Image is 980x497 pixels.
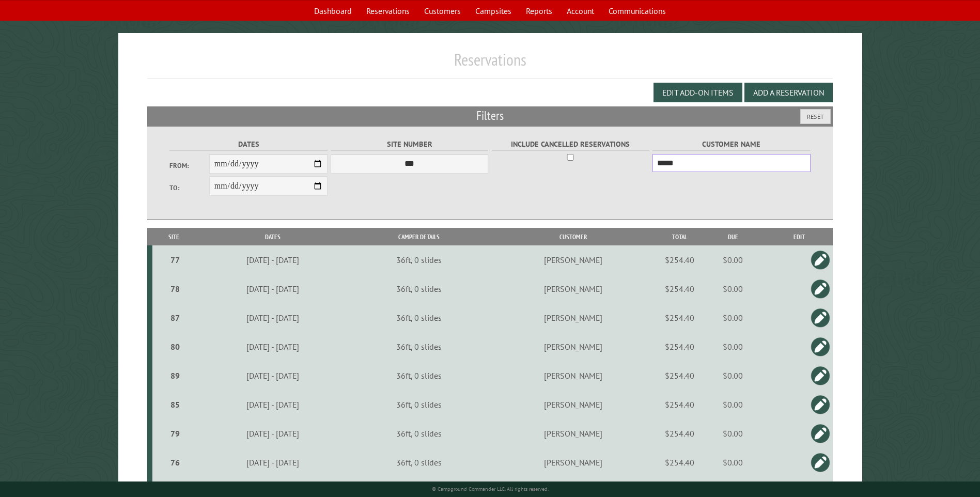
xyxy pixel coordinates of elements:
[351,274,487,303] td: 36ft, 0 slides
[487,332,659,361] td: [PERSON_NAME]
[157,255,193,265] div: 77
[196,255,349,265] div: [DATE] - [DATE]
[196,284,349,294] div: [DATE] - [DATE]
[157,457,193,468] div: 76
[701,332,766,361] td: $0.00
[147,106,832,126] h2: Filters
[351,361,487,390] td: 36ft, 0 slides
[800,109,831,124] button: Reset
[196,370,349,381] div: [DATE] - [DATE]
[157,341,193,352] div: 80
[152,228,194,246] th: Site
[157,399,193,410] div: 85
[659,419,701,448] td: $254.40
[701,245,766,274] td: $0.00
[351,228,487,246] th: Camper Details
[157,370,193,381] div: 89
[157,428,193,439] div: 79
[487,245,659,274] td: [PERSON_NAME]
[487,419,659,448] td: [PERSON_NAME]
[701,419,766,448] td: $0.00
[659,228,701,246] th: Total
[157,313,193,323] div: 87
[701,303,766,332] td: $0.00
[196,399,349,410] div: [DATE] - [DATE]
[701,274,766,303] td: $0.00
[418,1,467,21] a: Customers
[744,83,833,102] button: Add a Reservation
[701,448,766,477] td: $0.00
[147,50,832,78] h1: Reservations
[602,1,672,21] a: Communications
[351,332,487,361] td: 36ft, 0 slides
[351,448,487,477] td: 36ft, 0 slides
[487,390,659,419] td: [PERSON_NAME]
[659,448,701,477] td: $254.40
[469,1,518,21] a: Campsites
[659,303,701,332] td: $254.40
[659,274,701,303] td: $254.40
[701,361,766,390] td: $0.00
[487,228,659,246] th: Customer
[520,1,558,21] a: Reports
[652,138,810,150] label: Customer Name
[351,245,487,274] td: 36ft, 0 slides
[351,390,487,419] td: 36ft, 0 slides
[766,228,832,246] th: Edit
[659,390,701,419] td: $254.40
[659,245,701,274] td: $254.40
[492,138,649,150] label: Include Cancelled Reservations
[331,138,488,150] label: Site Number
[169,161,209,170] label: From:
[169,138,327,150] label: Dates
[157,284,193,294] div: 78
[196,428,349,439] div: [DATE] - [DATE]
[701,228,766,246] th: Due
[351,303,487,332] td: 36ft, 0 slides
[654,83,742,102] button: Edit Add-on Items
[196,313,349,323] div: [DATE] - [DATE]
[701,390,766,419] td: $0.00
[659,361,701,390] td: $254.40
[195,228,351,246] th: Dates
[196,341,349,352] div: [DATE] - [DATE]
[169,183,209,193] label: To:
[487,448,659,477] td: [PERSON_NAME]
[308,1,358,21] a: Dashboard
[561,1,600,21] a: Account
[487,303,659,332] td: [PERSON_NAME]
[432,486,549,492] small: © Campground Commander LLC. All rights reserved.
[196,457,349,468] div: [DATE] - [DATE]
[487,361,659,390] td: [PERSON_NAME]
[659,332,701,361] td: $254.40
[360,1,416,21] a: Reservations
[351,419,487,448] td: 36ft, 0 slides
[487,274,659,303] td: [PERSON_NAME]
